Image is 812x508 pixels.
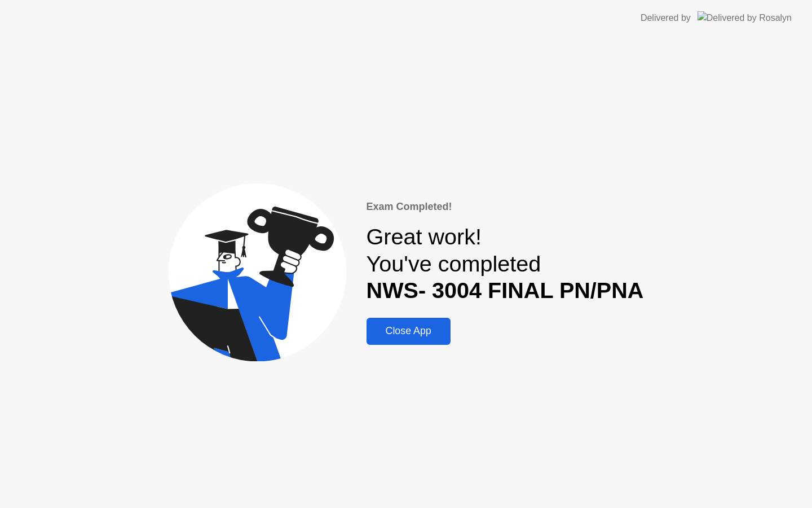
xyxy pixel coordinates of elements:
img: Delivered by Rosalyn [698,11,792,24]
div: Delivered by [641,11,691,25]
div: Great work! You've completed [367,224,644,304]
div: Close App [370,325,447,337]
b: NWS- 3004 FINAL PN/PNA [367,278,644,303]
div: Exam Completed! [367,199,644,214]
button: Close App [367,318,451,345]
